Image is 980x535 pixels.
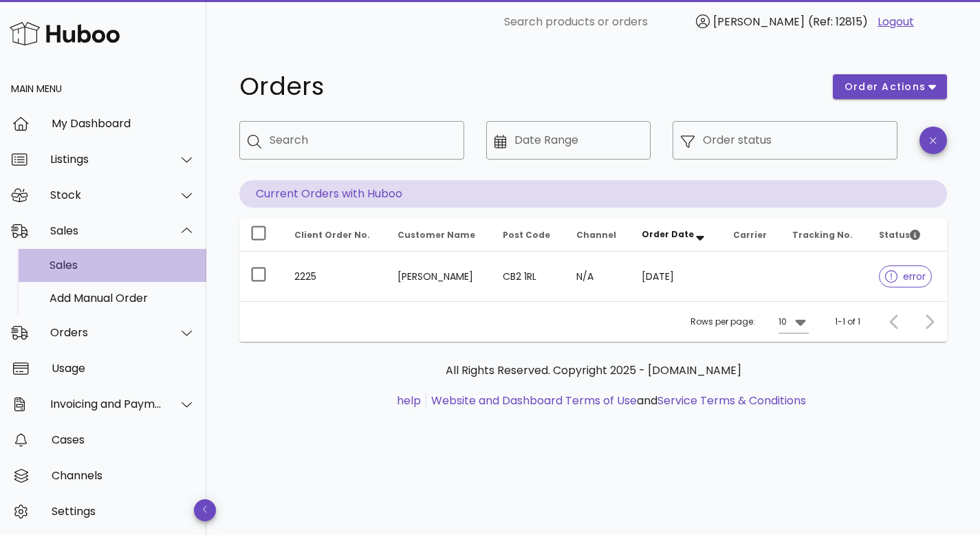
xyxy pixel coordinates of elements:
a: help [397,393,421,408]
img: Huboo Logo [10,19,120,48]
div: Settings [52,505,195,518]
li: and [426,393,806,409]
a: Logout [878,14,914,30]
th: Customer Name [386,219,492,252]
span: order actions [844,80,926,94]
span: Post Code [503,229,550,241]
span: Tracking No. [792,229,853,241]
td: [PERSON_NAME] [386,252,492,301]
th: Carrier [722,219,781,252]
td: 2225 [283,252,386,301]
p: All Rights Reserved. Copyright 2025 - [DOMAIN_NAME] [250,362,936,379]
div: Cases [52,433,195,446]
td: [DATE] [631,252,722,301]
div: Rows per page: [690,302,809,342]
span: [PERSON_NAME] [713,14,805,30]
div: 10 [778,316,787,328]
div: Listings [50,153,162,166]
div: Stock [50,188,162,201]
div: Usage [52,362,195,375]
span: error [885,272,926,281]
th: Channel [565,219,631,252]
th: Tracking No. [781,219,869,252]
th: Order Date: Sorted descending. Activate to remove sorting. [631,219,722,252]
div: Sales [50,259,195,272]
div: My Dashboard [52,117,195,130]
p: Current Orders with Huboo [239,180,947,208]
div: 1-1 of 1 [835,316,860,328]
td: N/A [565,252,631,301]
div: Add Manual Order [50,292,195,305]
span: (Ref: 12815) [808,14,868,30]
div: Invoicing and Payments [50,397,162,411]
td: CB2 1RL [492,252,565,301]
span: Carrier [733,229,767,241]
div: Orders [50,326,162,339]
div: Sales [50,224,162,237]
div: Channels [52,469,195,482]
span: Channel [576,229,616,241]
a: Website and Dashboard Terms of Use [431,393,637,408]
span: Client Order No. [294,229,370,241]
span: Status [879,229,920,241]
span: Order Date [642,228,694,240]
th: Post Code [492,219,565,252]
h1: Orders [239,74,816,99]
th: Client Order No. [283,219,386,252]
th: Status [868,219,947,252]
span: Customer Name [398,229,475,241]
button: order actions [833,74,947,99]
a: Service Terms & Conditions [657,393,806,408]
div: 10Rows per page: [778,311,809,333]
